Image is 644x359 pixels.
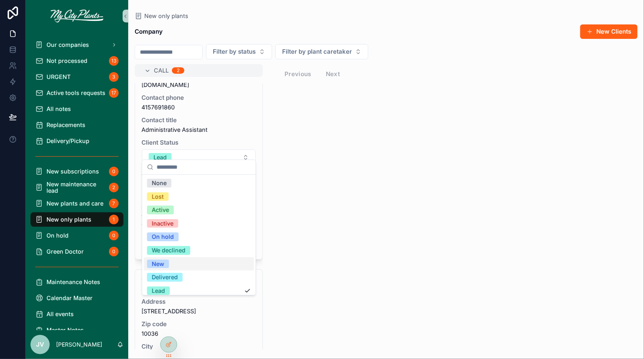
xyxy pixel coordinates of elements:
[46,311,74,317] span: All events
[30,38,123,52] a: Our companies
[152,233,174,242] div: On hold
[46,181,106,194] span: New maintenance lead
[36,340,44,349] span: JV
[141,298,256,305] span: Address
[141,343,256,350] span: City
[30,118,123,132] a: Replacements
[46,42,89,48] span: Our companies
[46,279,100,285] span: Maintenance Notes
[109,215,119,224] div: 1
[30,323,123,337] a: Master Notes
[46,216,91,223] span: New only plants
[142,149,256,165] button: Select Button
[56,341,102,349] p: [PERSON_NAME]
[141,95,256,101] span: Contact phone
[46,106,71,112] span: All notes
[152,286,165,295] div: Lead
[30,212,123,227] a: New only plants1
[135,12,188,20] a: New only plants
[109,183,119,192] div: 2
[46,248,84,255] span: Green Doctor
[46,168,99,175] span: New subscriptions
[152,219,174,228] div: Inactive
[46,232,69,239] span: On hold
[46,295,93,301] span: Calendar Master
[144,12,188,20] span: New only plants
[152,260,164,268] div: New
[154,67,169,75] span: Call
[26,32,128,330] div: scrollable content
[152,246,186,255] div: We declined
[109,72,119,82] div: 3
[109,167,119,176] div: 0
[30,180,123,195] a: New maintenance lead2
[30,164,123,179] a: New subscriptions0
[30,196,123,211] a: New plants and care7
[135,26,163,37] h1: Company
[109,199,119,208] div: 7
[46,122,85,128] span: Replacements
[46,200,103,207] span: New plants and care
[109,88,119,98] div: 17
[152,192,164,201] div: Lost
[152,206,169,214] div: Active
[141,104,256,111] span: 4157691860
[141,308,256,315] span: [STREET_ADDRESS]
[206,44,272,59] button: Select Button
[109,56,119,66] div: 13
[30,275,123,289] a: Maintenance Notes
[177,67,180,74] div: 2
[109,231,119,240] div: 0
[282,48,352,56] span: Filter by plant caretaker
[50,10,103,22] img: App logo
[142,175,256,295] div: Suggestions
[30,54,123,68] a: Not processed13
[46,58,87,64] span: Not processed
[46,74,71,80] span: URGENT
[152,179,167,188] div: None
[30,102,123,116] a: All notes
[141,117,256,123] span: Contact title
[580,24,638,39] button: New Clients
[46,327,84,333] span: Master Notes
[30,244,123,259] a: Green Doctor0
[46,138,89,144] span: Delivery/Pickup
[275,44,368,59] button: Select Button
[141,127,256,133] span: Administrative Assistant
[141,331,256,337] span: 10036
[46,90,105,96] span: Active tools requests
[30,134,123,148] a: Delivery/Pickup
[30,70,123,84] a: URGENT3
[141,321,256,327] span: Zip code
[30,307,123,321] a: All events
[30,228,123,243] a: On hold0
[109,247,119,256] div: 0
[152,273,178,282] div: Delivered
[213,48,256,56] span: Filter by status
[30,86,123,100] a: Active tools requests17
[153,153,167,162] div: Lead
[30,291,123,305] a: Calendar Master
[141,139,256,146] span: Client Status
